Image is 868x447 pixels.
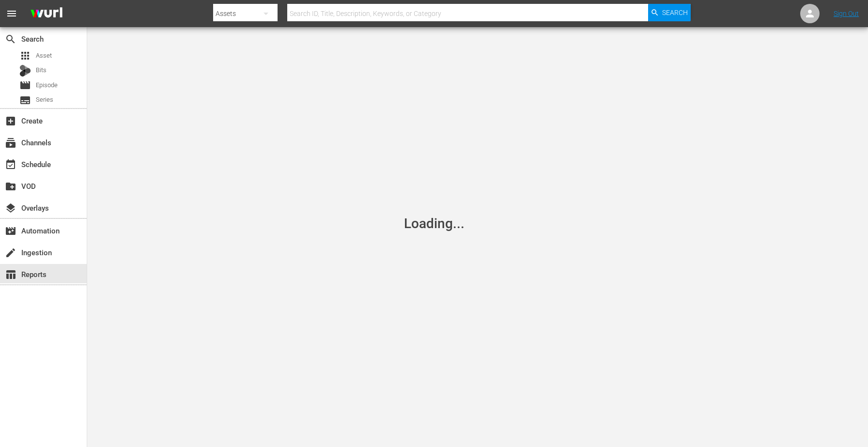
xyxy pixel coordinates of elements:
span: Episode [36,80,58,90]
span: Series [19,94,31,106]
span: Series [36,95,53,105]
button: Search [648,4,691,21]
span: Reports [5,269,16,280]
img: ans4CAIJ8jUAAAAAAAAAAAAAAAAAAAAAAAAgQb4GAAAAAAAAAAAAAAAAAAAAAAAAJMjXAAAAAAAAAAAAAAAAAAAAAAAAgAT5G... [23,2,70,25]
a: Sign Out [834,10,859,17]
span: Search [662,4,688,21]
span: Create [5,115,16,127]
span: menu [6,8,17,19]
span: Asset [19,50,31,62]
span: Bits [36,65,46,75]
span: Overlays [5,202,16,214]
div: Bits [19,65,31,77]
span: Channels [5,137,16,149]
span: Automation [5,225,16,237]
span: Asset [36,51,52,61]
span: Search [5,33,16,45]
div: Loading... [404,216,465,231]
span: Schedule [5,159,16,170]
span: VOD [5,181,16,192]
span: Ingestion [5,247,16,259]
span: Episode [19,79,31,91]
